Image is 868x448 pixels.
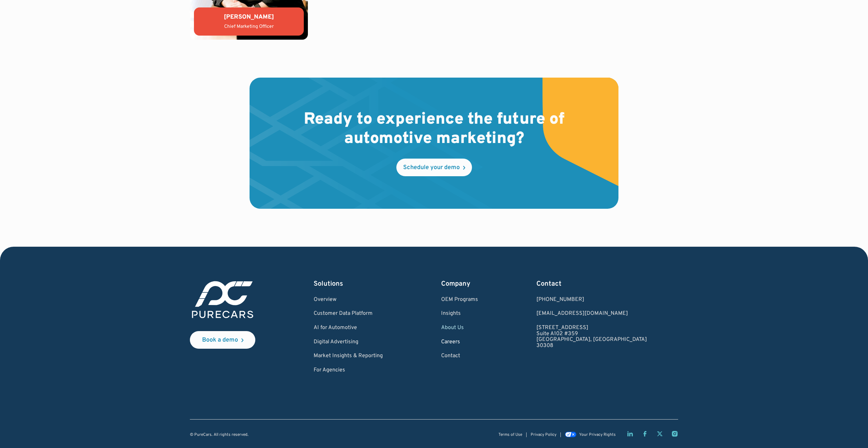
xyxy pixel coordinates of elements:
[579,433,616,437] div: Your Privacy Rights
[536,297,647,303] div: [PHONE_NUMBER]
[565,432,616,437] a: Your Privacy Rights
[190,331,255,349] a: Book a demo
[314,279,383,289] div: Solutions
[498,433,522,437] a: Terms of Use
[441,297,478,303] a: OEM Programs
[190,279,255,320] img: purecars logo
[314,311,383,317] a: Customer Data Platform
[531,433,556,437] a: Privacy Policy
[536,279,647,289] div: Contact
[293,110,575,149] h2: Ready to experience the future of automotive marketing?
[642,430,648,437] a: Facebook page
[314,353,383,359] a: Market Insights & Reporting
[441,311,478,317] a: Insights
[536,311,647,317] a: Email us
[403,165,460,171] div: Schedule your demo
[671,430,678,437] a: Instagram page
[314,325,383,331] a: AI for Automotive
[199,23,298,30] div: Chief Marketing Officer
[199,13,298,21] div: [PERSON_NAME]
[627,430,633,437] a: LinkedIn page
[314,367,383,373] a: For Agencies
[441,353,478,359] a: Contact
[190,433,249,437] div: © PureCars. All rights reserved.
[656,430,663,437] a: Twitter X page
[441,325,478,331] a: About Us
[441,339,478,345] a: Careers
[396,159,472,176] a: Schedule your demo
[314,297,383,303] a: Overview
[536,325,647,349] a: [STREET_ADDRESS]Suite A102 #359[GEOGRAPHIC_DATA], [GEOGRAPHIC_DATA]30308
[202,337,238,343] div: Book a demo
[441,279,478,289] div: Company
[314,339,383,345] a: Digital Advertising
